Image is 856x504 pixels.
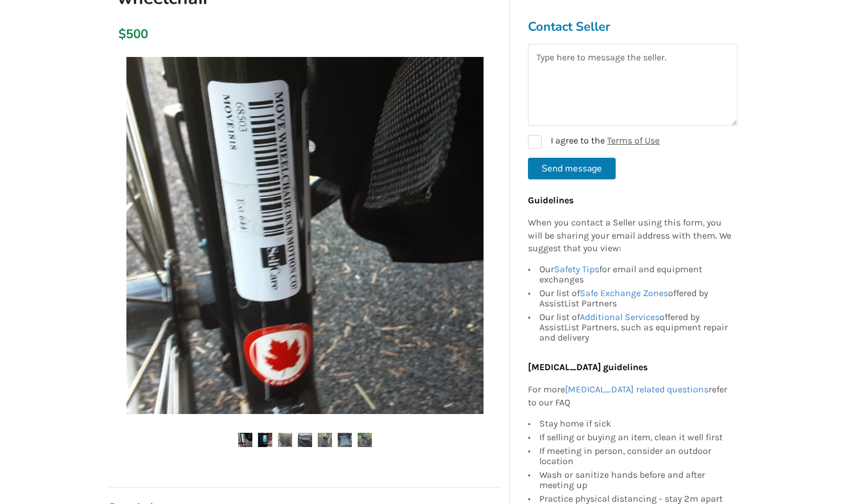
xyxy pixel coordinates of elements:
[539,444,732,468] div: If meeting in person, consider an outdoor location
[298,433,312,447] img: light weight folding wheelchair -wheelchair-mobility-coquitlam-assistlist-listing
[607,135,660,146] a: Terms of Use
[528,195,574,206] b: Guidelines
[565,384,708,395] a: [MEDICAL_DATA] related questions
[539,419,732,431] div: Stay home if sick
[258,433,272,447] img: light weight folding wheelchair -wheelchair-mobility-coquitlam-assistlist-listing
[528,135,660,149] label: I agree to the
[528,362,648,373] b: [MEDICAL_DATA] guidelines
[539,468,732,492] div: Wash or sanitize hands before and after meeting up
[539,287,732,311] div: Our list of offered by AssistList Partners
[528,19,738,35] h3: Contact Seller
[539,311,732,343] div: Our list of offered by AssistList Partners, such as equipment repair and delivery
[539,265,732,287] div: Our for email and equipment exchanges
[580,288,668,299] a: Safe Exchange Zones
[528,383,732,409] p: For more refer to our FAQ
[554,264,599,275] a: Safety Tips
[528,216,732,256] p: When you contact a Seller using this form, you will be sharing your email address with them. We s...
[278,433,292,447] img: light weight folding wheelchair -wheelchair-mobility-coquitlam-assistlist-listing
[118,26,125,42] div: $500
[580,312,660,323] a: Additional Services
[358,433,372,447] img: light weight folding wheelchair -wheelchair-mobility-coquitlam-assistlist-listing
[318,433,332,447] img: light weight folding wheelchair -wheelchair-mobility-coquitlam-assistlist-listing
[539,431,732,444] div: If selling or buying an item, clean it well first
[528,158,616,179] button: Send message
[338,433,352,447] img: light weight folding wheelchair -wheelchair-mobility-coquitlam-assistlist-listing
[238,433,252,447] img: light weight folding wheelchair -wheelchair-mobility-coquitlam-assistlist-listing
